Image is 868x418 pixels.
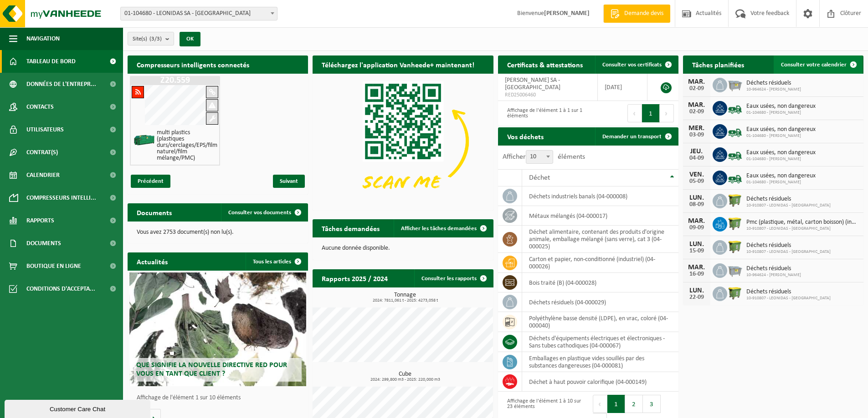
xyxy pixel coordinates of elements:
[26,118,64,141] span: Utilisateurs
[688,201,706,208] div: 08-09
[746,149,816,156] span: Eaux usées, non dangereux
[128,252,177,270] h2: Actualités
[221,203,307,222] a: Consulter vos documents
[128,203,181,221] h2: Documents
[26,209,54,232] span: Rapports
[746,203,831,208] span: 10-910807 - LEONIDAS - [GEOGRAPHIC_DATA]
[746,133,816,139] span: 01-104680 - [PERSON_NAME]
[526,150,553,164] span: 10
[157,130,217,161] h4: multi plastics (plastiques durs/cerclages/EPS/film naturel/film mélange/PMC)
[688,287,706,294] div: LUN.
[526,151,553,163] span: 10
[746,80,801,87] span: Déchets résiduels
[522,226,678,253] td: déchet alimentaire, contenant des produits d'origine animale, emballage mélangé (sans verre), cat...
[688,155,706,161] div: 04-09
[688,225,706,231] div: 09-09
[627,104,642,122] button: Previous
[149,36,162,42] count: (3/3)
[313,74,493,209] img: Download de VHEPlus App
[522,332,678,352] td: déchets d'équipements électriques et électroniques - Sans tubes cathodiques (04-000067)
[643,395,661,413] button: 3
[688,271,706,277] div: 16-09
[746,265,801,272] span: Déchets résiduels
[522,253,678,273] td: carton et papier, non-conditionné (industriel) (04-000026)
[746,249,831,255] span: 10-910807 - LEONIDAS - [GEOGRAPHIC_DATA]
[26,27,60,50] span: Navigation
[26,96,54,118] span: Contacts
[781,62,847,68] span: Consulter votre calendrier
[137,395,303,401] p: Affichage de l'élément 1 sur 10 éléments
[26,277,95,300] span: Conditions d'accepta...
[317,292,493,303] h3: Tonnage
[727,76,743,92] img: WB-2500-GAL-GY-01
[688,248,706,254] div: 15-09
[727,216,743,231] img: WB-1100-HPE-GN-50
[746,172,816,180] span: Eaux usées, non dangereux
[120,7,277,20] span: 01-104680 - LEONIDAS SA - ANDERLECHT
[688,101,706,109] div: MAR.
[313,219,389,237] h2: Tâches demandées
[746,296,831,301] span: 10-910807 - LEONIDAS - [GEOGRAPHIC_DATA]
[688,86,706,92] div: 02-09
[121,7,277,20] span: 01-104680 - LEONIDAS SA - ANDERLECHT
[746,226,859,232] span: 10-910807 - LEONIDAS - [GEOGRAPHIC_DATA]
[622,9,666,18] span: Demande devis
[128,32,174,45] button: Site(s)(3/3)
[317,378,493,382] span: 2024: 299,800 m3 - 2025: 220,000 m3
[688,109,706,115] div: 02-09
[746,180,816,185] span: 01-104680 - [PERSON_NAME]
[505,91,591,99] span: RED25006460
[322,245,484,252] p: Aucune donnée disponible.
[522,312,678,332] td: polyéthylène basse densité (LDPE), en vrac, coloré (04-000040)
[136,362,287,378] span: Que signifie la nouvelle directive RED pour vous en tant que client ?
[688,78,706,86] div: MAR.
[246,252,307,271] a: Tous les articles
[602,62,662,68] span: Consulter vos certificats
[180,32,200,46] button: OK
[529,174,550,181] span: Déchet
[727,262,743,277] img: WB-2500-GAL-GY-01
[688,264,706,271] div: MAR.
[746,242,831,249] span: Déchets résiduels
[593,395,607,413] button: Previous
[228,210,291,216] span: Consulter vos documents
[317,298,493,303] span: 2024: 7811,061 t - 2025: 4273,058 t
[522,186,678,206] td: déchets industriels banals (04-000008)
[26,232,61,255] span: Documents
[727,239,743,254] img: WB-1100-HPE-GN-50
[603,5,670,23] a: Demande devis
[660,104,674,122] button: Next
[498,55,592,73] h2: Certificats & attestations
[746,272,801,278] span: 10-964624 - [PERSON_NAME]
[642,104,660,122] button: 1
[544,10,590,17] strong: [PERSON_NAME]
[688,178,706,185] div: 05-09
[727,285,743,301] img: WB-1100-HPE-GN-50
[625,395,643,413] button: 2
[26,164,60,186] span: Calendrier
[746,126,816,133] span: Eaux usées, non dangereux
[414,269,493,287] a: Consulter les rapports
[688,171,706,178] div: VEN.
[746,196,831,203] span: Déchets résiduels
[317,371,493,382] h3: Cube
[746,156,816,162] span: 01-104680 - [PERSON_NAME]
[727,146,743,161] img: BL-LQ-LV
[273,175,305,188] span: Suivant
[128,55,308,73] h2: Compresseurs intelligents connectés
[688,194,706,201] div: LUN.
[26,255,81,277] span: Boutique en ligne
[505,77,560,91] span: [PERSON_NAME] SA - [GEOGRAPHIC_DATA]
[727,123,743,138] img: BL-LQ-LV
[683,55,753,73] h2: Tâches planifiées
[774,55,863,74] a: Consulter votre calendrier
[595,127,678,146] a: Demander un transport
[137,229,299,236] p: Vous avez 2753 document(s) non lu(s).
[522,292,678,312] td: déchets résiduels (04-000029)
[133,129,156,151] img: HK-XZ-20-GN-00
[26,141,58,164] span: Contrat(s)
[602,134,662,140] span: Demander un transport
[688,132,706,138] div: 03-09
[26,50,76,73] span: Tableau de bord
